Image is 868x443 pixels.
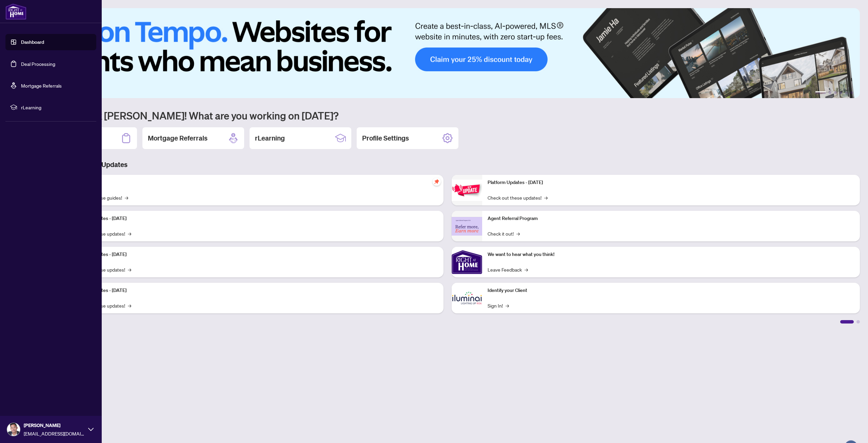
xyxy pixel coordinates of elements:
[21,61,55,67] a: Deal Processing
[850,91,853,94] button: 6
[488,266,528,273] a: Leave Feedback→
[362,133,409,143] h2: Profile Settings
[128,230,131,237] span: →
[488,302,509,309] a: Sign In!→
[834,91,837,94] button: 3
[488,194,548,201] a: Check out these updates!→
[840,91,842,94] button: 4
[71,215,438,222] p: Platform Updates - [DATE]
[488,179,854,186] p: Platform Updates - [DATE]
[21,82,62,89] a: Mortgage Referrals
[841,419,861,440] button: Open asap
[21,39,44,45] a: Dashboard
[488,230,520,237] a: Check it out!→
[35,109,860,122] h1: Welcome back [PERSON_NAME]! What are you working on [DATE]?
[488,251,854,258] p: We want to hear what you think!
[544,194,548,201] span: →
[148,133,208,143] h2: Mortgage Referrals
[125,194,128,201] span: →
[452,283,482,313] img: Identify your Client
[71,179,438,186] p: Self-Help
[24,430,85,437] span: [EMAIL_ADDRESS][DOMAIN_NAME]
[433,178,441,186] span: pushpin
[7,423,20,436] img: Profile Icon
[71,287,438,294] p: Platform Updates - [DATE]
[35,160,860,169] h3: Brokerage & Industry Updates
[452,180,482,201] img: Platform Updates - June 23, 2025
[24,422,85,429] span: [PERSON_NAME]
[452,217,482,236] img: Agent Referral Program
[829,91,831,94] button: 2
[488,215,854,222] p: Agent Referral Program
[5,3,26,20] img: logo
[35,8,860,98] img: Slide 0
[516,230,520,237] span: →
[845,91,848,94] button: 5
[21,104,92,111] span: rLearning
[71,251,438,258] p: Platform Updates - [DATE]
[255,133,285,143] h2: rLearning
[525,266,528,273] span: →
[488,287,854,294] p: Identify your Client
[128,302,131,309] span: →
[128,266,131,273] span: →
[506,302,509,309] span: →
[452,247,482,277] img: We want to hear what you think!
[815,91,826,94] button: 1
